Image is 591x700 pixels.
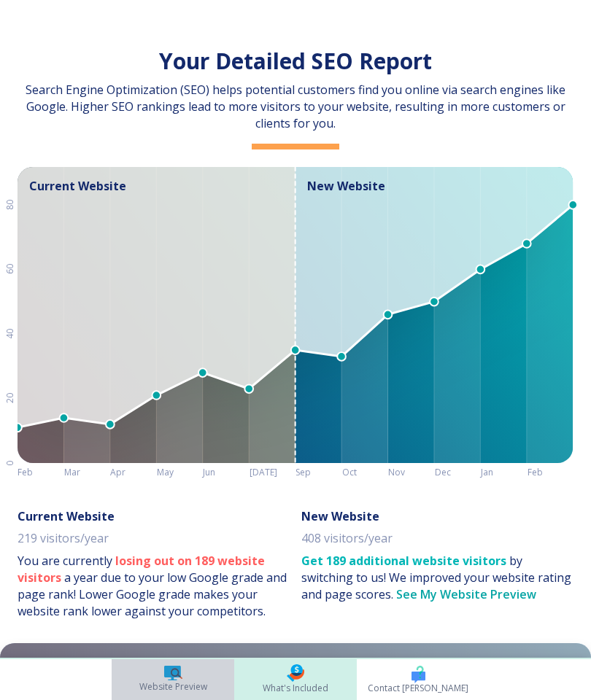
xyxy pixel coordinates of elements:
h6: Dec [435,464,482,480]
strong: Get 189 additional website visitors [301,553,506,569]
span: What's Included [263,682,328,695]
p: 408 visitors/year [301,530,393,547]
h6: Jun [203,464,250,480]
h6: May [157,464,204,480]
h6: New Website [301,509,379,524]
h6: Mar [64,464,111,480]
a: What's Included [234,659,357,700]
h6: Feb [18,464,64,480]
span: Website Preview [139,680,207,693]
h6: Feb [528,464,574,480]
h6: Sep [295,464,342,480]
h6: Jan [481,464,528,480]
h6: Nov [388,464,435,480]
h6: Oct [342,464,389,480]
a: See My Website Preview [396,586,536,602]
button: Contact [PERSON_NAME] [357,659,479,700]
p: You are currently a year due to your low Google grade and page rank! Lower Google grade makes you... [18,553,290,620]
div: We improved your website rating and page scores. [301,569,571,602]
h6: Apr [110,464,157,480]
h6: [DATE] [250,464,296,480]
a: Website Preview [112,659,234,700]
p: by switching to us! [301,553,573,603]
span: Contact [PERSON_NAME] [368,683,468,693]
h6: Current Website [18,509,115,524]
strong: losing out on 189 website visitors [18,553,265,586]
p: 219 visitors/year [18,530,109,547]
